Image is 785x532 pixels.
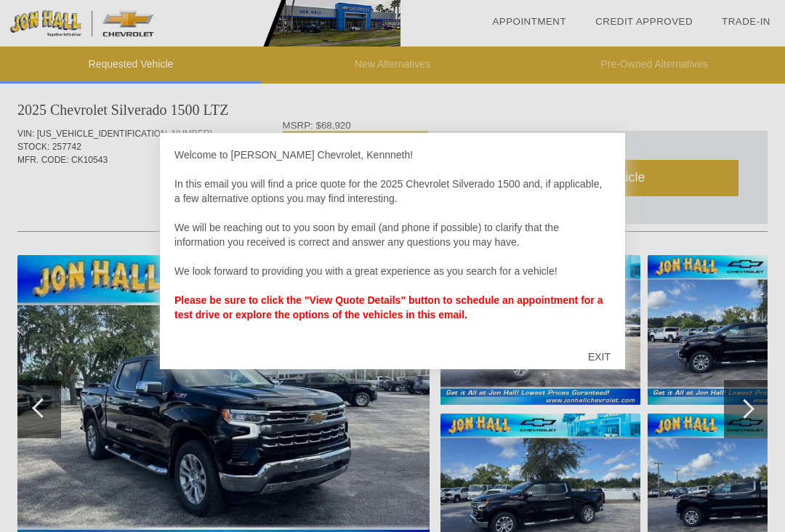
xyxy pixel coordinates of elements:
[595,16,693,27] a: Credit Approved
[573,335,625,379] div: EXIT
[492,16,566,27] a: Appointment
[174,294,603,321] strong: Please be sure to click the "View Quote Details" button to schedule an appointment for a test dri...
[722,16,770,27] a: Trade-In
[174,148,611,336] div: Welcome to [PERSON_NAME] Chevrolet, Kennneth! In this email you will find a price quote for the 2...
